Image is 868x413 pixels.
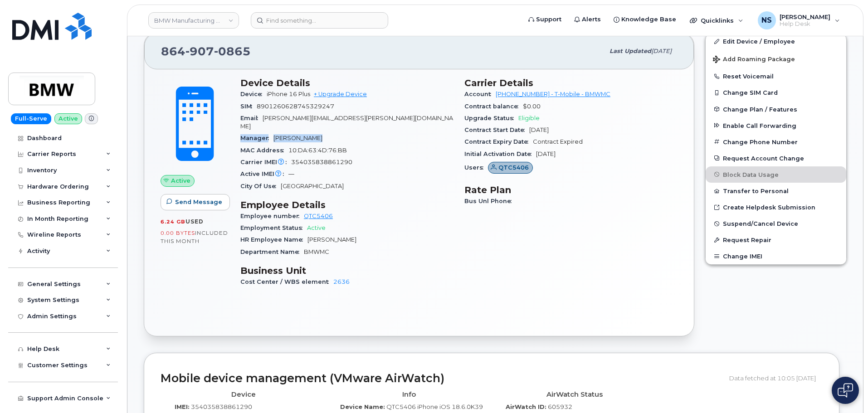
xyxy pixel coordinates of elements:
[214,44,251,58] span: 0865
[706,33,846,49] a: Edit Device / Employee
[240,147,288,154] span: MAC Address
[185,44,214,58] span: 907
[273,135,322,141] span: [PERSON_NAME]
[251,12,388,29] input: Find something...
[240,213,304,219] span: Employee number
[240,115,263,121] span: Email
[701,17,734,24] span: Quicklinks
[240,248,304,255] span: Department Name
[506,403,546,411] label: AirWatch ID:
[706,49,846,68] button: Add Roaming Package
[291,159,352,165] span: 354035838861290
[621,15,676,24] span: Knowledge Base
[706,117,846,134] button: Enable Call Forwarding
[304,248,329,255] span: BMWMC
[148,12,239,29] a: BMW Manufacturing Co LLC
[761,15,772,26] span: NS
[607,10,683,29] a: Knowledge Base
[240,199,454,210] h3: Employee Details
[191,403,252,410] span: 354035838861290
[464,198,516,204] span: Bus Unl Phone
[464,126,529,133] span: Contract Start Date
[185,218,204,225] span: used
[706,232,846,248] button: Request Repair
[464,115,518,121] span: Upgrade Status
[240,115,453,130] span: [PERSON_NAME][EMAIL_ADDRESS][PERSON_NAME][DOMAIN_NAME]
[464,151,536,157] span: Initial Activation Date
[240,224,307,231] span: Employment Status
[706,101,846,117] button: Change Plan / Features
[307,236,356,243] span: [PERSON_NAME]
[536,15,561,24] span: Support
[288,170,294,177] span: —
[706,183,846,199] button: Transfer to Personal
[257,103,334,110] span: 8901260628745329247
[610,48,651,54] span: Last updated
[240,278,333,285] span: Cost Center / WBS element
[683,11,750,29] div: Quicklinks
[281,183,344,189] span: [GEOGRAPHIC_DATA]
[706,248,846,264] button: Change IMEI
[706,150,846,166] button: Request Account Change
[340,403,385,411] label: Device Name:
[314,91,367,97] a: + Upgrade Device
[240,183,281,189] span: City Of Use
[161,44,251,58] span: 864
[304,213,333,219] a: QTC5406
[751,11,846,29] div: Noah Shelton
[529,126,549,133] span: [DATE]
[161,372,722,385] h2: Mobile device management (VMware AirWatch)
[171,176,190,185] span: Active
[780,20,830,28] span: Help Desk
[651,48,672,54] span: [DATE]
[464,164,488,171] span: Users
[161,219,185,225] span: 6.24 GB
[706,215,846,232] button: Suspend/Cancel Device
[568,10,607,29] a: Alerts
[723,220,798,227] span: Suspend/Cancel Device
[706,84,846,101] button: Change SIM Card
[536,151,556,157] span: [DATE]
[175,403,190,411] label: IMEI:
[723,106,797,112] span: Change Plan / Features
[729,369,823,387] div: Data fetched at 10:05 [DATE]
[240,265,454,276] h3: Business Unit
[706,134,846,150] button: Change Phone Number
[838,383,853,398] img: Open chat
[240,78,454,88] h3: Device Details
[240,103,257,110] span: SIM
[240,159,291,165] span: Carrier IMEI
[498,163,529,172] span: QTC5406
[464,138,533,145] span: Contract Expiry Date
[522,10,568,29] a: Support
[780,13,830,20] span: [PERSON_NAME]
[706,68,846,84] button: Reset Voicemail
[464,103,523,110] span: Contract balance
[161,194,230,210] button: Send Message
[167,391,319,398] h4: Device
[464,91,496,97] span: Account
[333,391,485,398] h4: Info
[333,278,350,285] a: 2636
[488,164,533,171] a: QTC5406
[498,391,650,398] h4: AirWatch Status
[706,166,846,183] button: Block Data Usage
[548,403,572,410] span: 605932
[706,199,846,215] a: Create Helpdesk Submission
[464,78,678,88] h3: Carrier Details
[518,115,540,121] span: Eligible
[582,15,601,24] span: Alerts
[464,185,678,195] h3: Rate Plan
[240,135,273,141] span: Manager
[307,224,326,231] span: Active
[496,91,610,97] a: [PHONE_NUMBER] - T-Mobile - BMWMC
[523,103,541,110] span: $0.00
[240,91,267,97] span: Device
[240,236,307,243] span: HR Employee Name
[161,230,195,236] span: 0.00 Bytes
[175,198,222,206] span: Send Message
[723,122,796,129] span: Enable Call Forwarding
[267,91,310,97] span: iPhone 16 Plus
[713,56,795,64] span: Add Roaming Package
[288,147,347,154] span: 10:DA:63:4D:76:BB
